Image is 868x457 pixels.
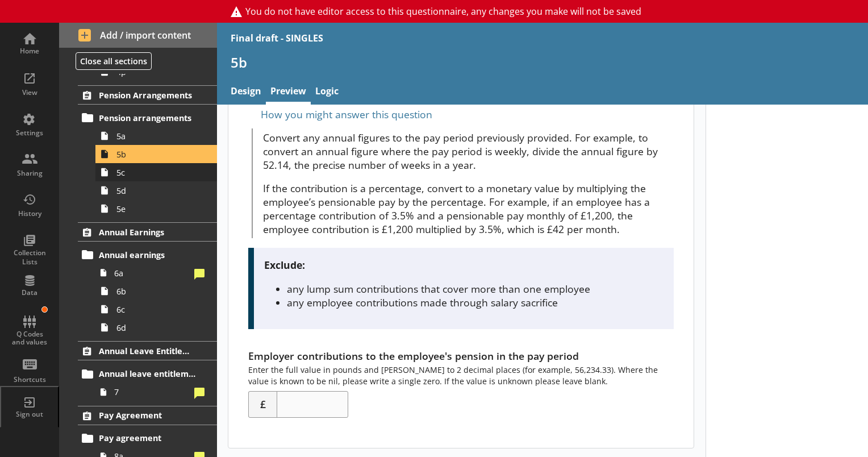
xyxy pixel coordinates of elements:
[116,185,202,196] span: 5d
[311,80,343,105] a: Logic
[99,113,197,123] span: Pension arrangements
[116,167,202,178] span: 5c
[78,429,217,447] a: Pay agreement
[114,387,190,397] span: 7
[231,53,854,71] h1: 5b
[95,181,217,200] a: 5d
[95,300,217,318] a: 6c
[99,410,197,421] span: Pay Agreement
[78,246,217,264] a: Annual earnings
[10,169,49,178] div: Sharing
[59,341,217,401] li: Annual Leave EntitlementAnnual leave entitlement7
[10,248,49,266] div: Collection Lists
[116,203,202,214] span: 5e
[248,105,674,123] div: How you might answer this question
[95,163,217,181] a: 5c
[116,304,202,315] span: 6c
[10,128,49,138] div: Settings
[116,286,202,297] span: 6b
[78,85,217,105] a: Pension Arrangements
[263,131,674,172] p: Convert any annual figures to the pay period previously provided. For example, to convert an annu...
[95,318,217,336] a: 6d
[10,47,49,56] div: Home
[78,341,217,360] a: Annual Leave Entitlement
[78,365,217,383] a: Annual leave entitlement
[10,288,49,297] div: Data
[10,410,49,419] div: Sign out
[99,433,197,443] span: Pay agreement
[231,32,323,44] div: Final draft - SINGLES
[263,181,674,236] p: If the contribution is a percentage, convert to a monetary value by multiplying the employee’s pe...
[116,322,202,333] span: 6d
[114,268,190,279] span: 6a
[116,131,202,142] span: 5a
[95,383,217,401] a: 7
[76,52,152,70] button: Close all sections
[83,246,217,336] li: Annual earnings6a6b6c6d
[78,222,217,242] a: Annual Earnings
[95,145,217,163] a: 5b
[266,80,311,105] a: Preview
[83,109,217,218] li: Pension arrangements5a5b5c5d5e
[10,209,49,218] div: History
[95,200,217,218] a: 5e
[99,346,197,356] span: Annual Leave Entitlement
[59,85,217,218] li: Pension ArrangementsPension arrangements5a5b5c5d5e
[116,149,202,160] span: 5b
[59,23,217,48] button: Add / import content
[99,250,197,260] span: Annual earnings
[264,258,305,272] strong: Exclude:
[226,80,266,105] a: Design
[83,365,217,401] li: Annual leave entitlement7
[287,282,664,296] li: any lump sum contributions that cover more than one employee
[78,109,217,127] a: Pension arrangements
[10,330,49,347] div: Q Codes and values
[99,368,197,379] span: Annual leave entitlement
[99,227,197,238] span: Annual Earnings
[10,375,49,384] div: Shortcuts
[95,282,217,300] a: 6b
[78,406,217,425] a: Pay Agreement
[59,222,217,336] li: Annual EarningsAnnual earnings6a6b6c6d
[95,264,217,282] a: 6a
[78,29,198,41] span: Add / import content
[99,90,197,101] span: Pension Arrangements
[95,127,217,145] a: 5a
[10,88,49,97] div: View
[287,296,664,309] li: any employee contributions made through salary sacrifice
